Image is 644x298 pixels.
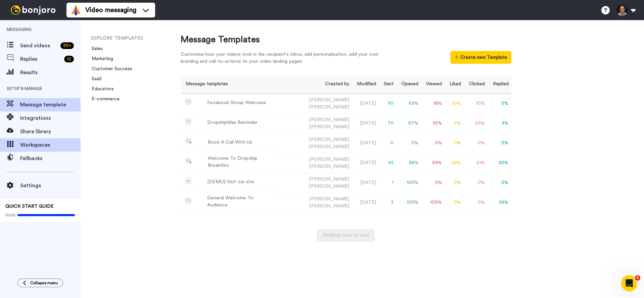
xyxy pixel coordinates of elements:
td: 0 % [445,193,464,212]
td: 63 % [396,94,421,113]
td: [PERSON_NAME] [275,153,352,173]
span: Collapse menu [30,280,58,286]
span: [PERSON_NAME] [309,105,349,109]
span: Fallbacks [20,154,81,162]
span: Share library [20,128,81,136]
td: [DATE] [352,173,379,193]
td: 33 % [488,193,511,212]
td: [DATE] [352,113,379,133]
td: 20 % [464,113,488,133]
td: 0 [379,133,396,153]
td: 0 % [488,94,511,113]
th: Sent [379,75,396,94]
button: Collapse menu [17,279,63,287]
td: 0 % [445,133,464,153]
td: 59 [379,153,396,173]
span: Replies [20,55,61,63]
td: [DATE] [352,193,379,212]
td: 70 [379,113,396,133]
span: [PERSON_NAME] [309,184,349,189]
td: 63 % [421,153,445,173]
a: E-commerce [88,97,120,101]
span: Video messaging [85,5,136,15]
span: [PERSON_NAME] [309,164,349,169]
th: Viewed [421,75,445,94]
span: Results [20,68,81,77]
div: 12 [64,56,74,62]
td: 10 % [464,94,488,113]
td: 42 % [445,153,464,173]
td: 0 % [488,173,511,193]
td: [PERSON_NAME] [275,173,352,193]
th: Liked [445,75,464,94]
td: 0 % [421,173,445,193]
span: [PERSON_NAME] [309,204,349,208]
td: 90 [379,94,396,113]
div: General Welcome To Audience [207,195,273,209]
span: QUICK START GUIDE [5,204,54,209]
img: nextgen-template.svg [186,158,192,164]
span: Settings [20,182,81,190]
td: 0 % [464,173,488,193]
th: Opened [396,75,421,94]
td: [PERSON_NAME] [275,113,352,133]
th: Modified [352,75,379,94]
img: nextgen-template.svg [186,139,192,144]
td: [DATE] [352,153,379,173]
span: Message template [20,101,81,109]
span: 100% [5,212,16,218]
span: [PERSON_NAME] [309,125,349,129]
div: Book A Call With Us [208,139,252,146]
img: vm-color.svg [71,5,81,15]
div: Customise how your videos look in the recipient's inbox, add personalisation, add your own brandi... [181,51,389,65]
div: Message Templates [181,34,511,46]
img: Message-temps.svg [186,99,191,104]
td: 20 % [488,153,511,173]
th: Clicked [464,75,488,94]
img: Message-temps.svg [186,119,191,124]
td: 3 [379,193,396,212]
td: 100 % [396,193,421,212]
td: 100 % [396,173,421,193]
td: 67 % [396,113,421,133]
td: 0 % [421,133,445,153]
a: Sales [88,46,103,51]
button: Create new Template [450,51,511,64]
span: Integrations [20,114,81,122]
td: 100 % [421,193,445,212]
td: [PERSON_NAME] [275,94,352,113]
img: demo-template.svg [186,178,191,184]
a: SaaS [88,77,102,81]
li: EXPLORE TEMPLATES [91,35,182,42]
span: [PERSON_NAME] [309,144,349,149]
button: Nothing more to load [317,230,375,242]
th: Message templates [181,75,276,94]
img: Message-temps.svg [186,198,191,203]
td: 0 % [464,133,488,153]
td: 0 % [396,133,421,153]
div: DropshipMas Reminder [207,119,258,126]
td: 0 % [445,173,464,193]
td: 88 % [396,153,421,173]
td: [DATE] [352,94,379,113]
div: [DEMO] Visit our site [207,179,255,186]
td: 0 % [464,193,488,212]
td: 0 % [488,133,511,153]
td: [PERSON_NAME] [275,133,352,153]
td: 7 % [445,113,464,133]
td: 1 [379,173,396,193]
a: Marketing [88,56,113,61]
iframe: Intercom live chat [621,275,637,291]
span: 5 [635,275,640,281]
td: 32 % [421,113,445,133]
td: [PERSON_NAME] [275,193,352,212]
th: Replied [488,75,511,94]
td: 21 % [464,153,488,173]
img: bj-logo-header-white.svg [8,5,58,15]
th: Created by [275,75,352,94]
span: Workspaces [20,141,81,149]
span: Send videos [20,42,58,50]
a: Customer Success [88,66,132,71]
div: Welcome To Dropship Breakthru [208,155,273,169]
td: 10 % [445,94,464,113]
